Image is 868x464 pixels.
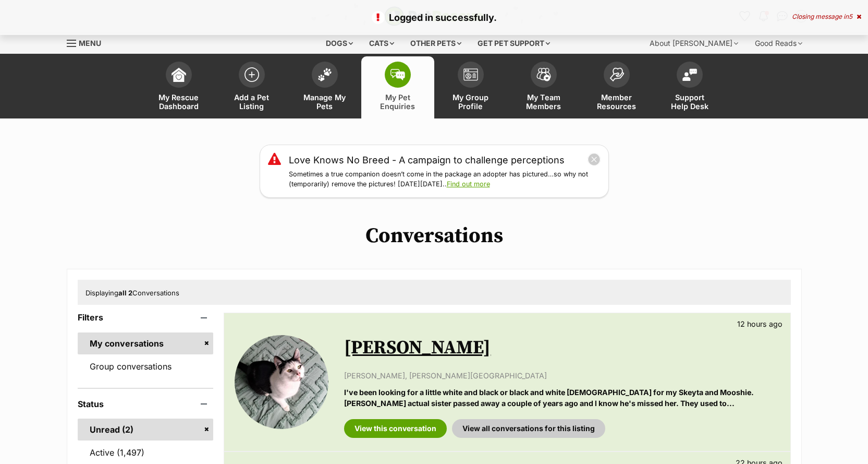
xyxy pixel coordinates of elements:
[289,170,601,189] p: Sometimes a true companion doesn’t come in the package an adopter has pictured…so why not (tempor...
[67,33,108,52] a: Menu
[228,93,275,111] span: Add a Pet Listing
[362,33,401,54] div: Cats
[172,67,186,82] img: dashboard-icon-eb2f2d2d3e046f16d808141f083e7271f6b2e854fb5c12c21221c1fb7104beca.svg
[748,33,810,54] div: Good Reads
[434,56,507,118] a: My Group Profile
[666,93,713,111] span: Support Help Desk
[580,56,653,118] a: Member Resources
[447,93,494,111] span: My Group Profile
[593,93,640,111] span: Member Resources
[78,332,214,354] a: My conversations
[78,399,214,409] header: Status
[588,153,601,166] button: close
[319,33,360,54] div: Dogs
[344,387,779,409] p: I've been looking for a little white and black or black and white [DEMOGRAPHIC_DATA] for my Skeyt...
[390,69,405,80] img: pet-enquiries-icon-7e3ad2cf08bfb03b45e93fb7055b45f3efa6380592205ae92323e6603595dc1f.svg
[85,289,179,297] span: Displaying Conversations
[244,67,259,82] img: add-pet-listing-icon-0afa8454b4691262ce3f59096e99ab1cd57d4a30225e0717b998d2c9b9846f56.svg
[155,93,202,111] span: My Rescue Dashboard
[344,336,491,360] a: [PERSON_NAME]
[78,355,214,377] a: Group conversations
[536,68,551,81] img: team-members-icon-5396bd8760b3fe7c0b43da4ab00e1e3bb1a5d9ba89233759b79545d2d3fc5d0d.svg
[215,56,288,118] a: Add a Pet Listing
[79,39,101,47] span: Menu
[288,56,361,118] a: Manage My Pets
[78,442,214,463] a: Active (1,497)
[737,318,783,329] p: 12 hours ago
[463,68,478,81] img: group-profile-icon-3fa3cf56718a62981997c0bc7e787c4b2cf8bcc04b72c1350f741eb67cf2f40e.svg
[235,335,328,429] img: Selina
[118,289,132,297] strong: all 2
[470,33,557,54] div: Get pet support
[403,33,469,54] div: Other pets
[78,313,214,322] header: Filters
[361,56,434,118] a: My Pet Enquiries
[374,93,421,111] span: My Pet Enquiries
[289,153,565,167] a: Love Knows No Breed - A campaign to challenge perceptions
[344,419,447,438] a: View this conversation
[78,419,214,441] a: Unread (2)
[301,93,348,111] span: Manage My Pets
[317,68,332,81] img: manage-my-pets-icon-02211641906a0b7f246fdf0571729dbe1e7629f14944591b6c1af311fb30b64b.svg
[507,56,580,118] a: My Team Members
[642,33,745,54] div: About [PERSON_NAME]
[344,370,779,381] p: [PERSON_NAME], [PERSON_NAME][GEOGRAPHIC_DATA]
[520,93,567,111] span: My Team Members
[682,68,697,81] img: help-desk-icon-fdf02630f3aa405de69fd3d07c3f3aa587a6932b1a1747fa1d2bba05be0121f9.svg
[653,56,726,118] a: Support Help Desk
[142,56,215,118] a: My Rescue Dashboard
[609,67,624,81] img: member-resources-icon-8e73f808a243e03378d46382f2149f9095a855e16c252ad45f914b54edf8863c.svg
[447,180,490,188] a: Find out more
[452,419,605,438] a: View all conversations for this listing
